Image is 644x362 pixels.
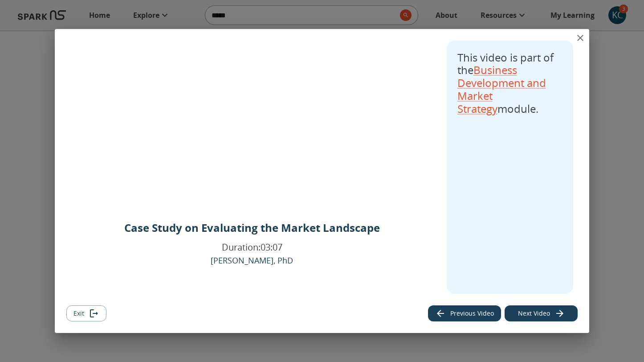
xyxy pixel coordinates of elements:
[571,29,589,47] button: close
[505,305,578,322] button: Next video
[66,305,106,322] button: Exit
[457,51,563,115] p: This video is part of the module.
[428,305,501,322] button: Previous video
[222,241,282,253] p: Duration: 03:07
[211,254,293,267] p: [PERSON_NAME], PhD
[457,62,546,115] a: Business Development and Market Strategy
[124,220,380,236] p: Case Study on Evaluating the Market Landscape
